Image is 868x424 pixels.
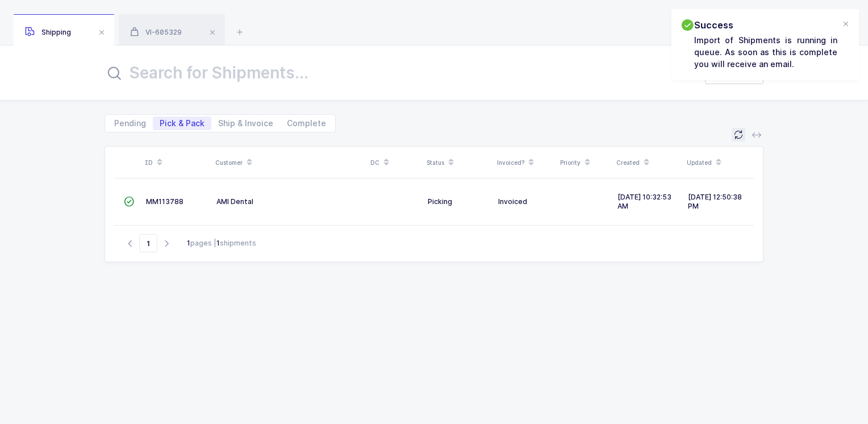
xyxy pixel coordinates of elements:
div: pages | shipments [187,238,256,248]
span: Go to [139,234,157,252]
div: Status [427,153,490,172]
span: AMI Dental [216,197,253,206]
span: Shipping [25,28,71,36]
span:  [124,197,134,206]
span: Ship & Invoice [218,119,273,127]
div: DC [370,153,420,172]
div: Updated [687,153,750,172]
div: ID [145,153,208,172]
b: 1 [216,239,220,247]
b: 1 [187,239,190,247]
span: Picking [428,197,452,206]
span: VI-605329 [130,28,182,36]
span: Pending [114,119,146,127]
input: Search for Shipments... [105,59,682,86]
div: Invoiced? [497,153,553,172]
p: Import of Shipments is running in queue. As soon as this is complete you will receive an email. [694,34,837,70]
h2: Success [694,18,837,32]
div: Invoiced [498,197,552,206]
span: Complete [287,119,326,127]
div: Created [616,153,680,172]
div: Customer [215,153,364,172]
span: [DATE] 10:32:53 AM [617,193,671,210]
span: [DATE] 12:50:38 PM [688,193,742,210]
span: MM113788 [146,197,183,206]
div: Priority [560,153,610,172]
span: Pick & Pack [160,119,205,127]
